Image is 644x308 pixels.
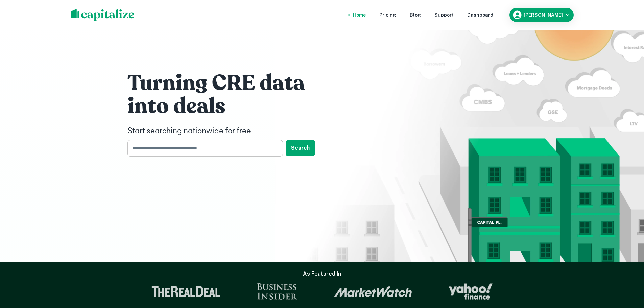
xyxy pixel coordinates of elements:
[524,13,563,17] h6: [PERSON_NAME]
[127,125,330,137] h4: Start searching nationwide for free.
[353,11,366,19] a: Home
[410,11,421,19] a: Blog
[434,11,454,19] a: Support
[379,11,396,19] a: Pricing
[467,11,493,19] a: Dashboard
[334,286,412,297] img: Market Watch
[127,93,330,120] h1: into deals
[71,9,135,21] img: capitalize-logo.png
[610,254,644,286] iframe: Chat Widget
[286,140,315,156] button: Search
[257,283,297,300] img: Business Insider
[151,286,220,297] img: The Real Deal
[509,8,574,22] button: [PERSON_NAME]
[449,283,493,300] img: Yahoo Finance
[127,70,330,97] h1: Turning CRE data
[303,270,341,278] h6: As Featured In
